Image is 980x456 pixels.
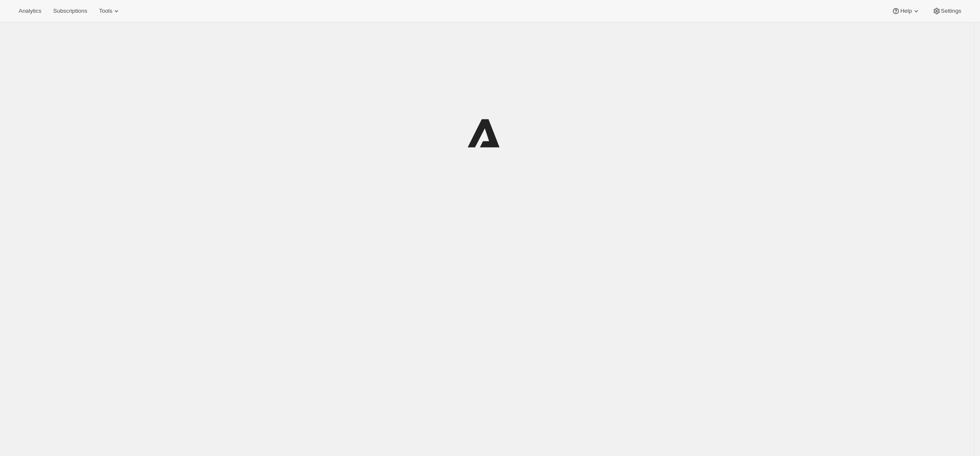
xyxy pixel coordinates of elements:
button: Analytics [14,5,46,17]
span: Subscriptions [53,8,87,14]
button: Subscriptions [48,5,92,17]
span: Tools [99,8,112,14]
button: Settings [927,5,966,17]
button: Tools [94,5,126,17]
span: Help [900,8,912,14]
span: Analytics [19,8,41,14]
span: Settings [941,8,961,14]
button: Help [887,5,925,17]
